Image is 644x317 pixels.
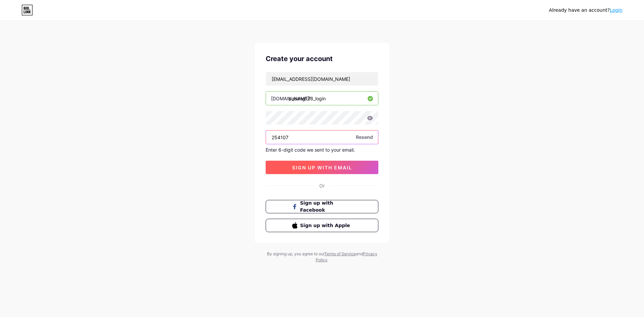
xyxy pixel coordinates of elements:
input: username [266,92,378,105]
span: Sign up with Facebook [300,200,352,214]
span: Sign up with Apple [300,222,352,229]
span: Resend [356,134,373,141]
div: Already have an account? [549,7,623,14]
button: Sign up with Facebook [266,200,378,213]
button: sign up with email [266,161,378,174]
div: By signing up, you agree to our and . [265,251,379,263]
div: [DOMAIN_NAME]/ [271,95,311,102]
div: Create your account [266,54,378,64]
a: Terms of Service [324,251,356,256]
div: Enter 6-digit code we sent to your email. [266,147,378,153]
div: Or [319,182,325,189]
a: Login [610,7,623,13]
button: Sign up with Apple [266,219,378,232]
input: Paste login code [266,130,378,144]
input: Email [266,72,378,86]
span: sign up with email [292,165,352,170]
